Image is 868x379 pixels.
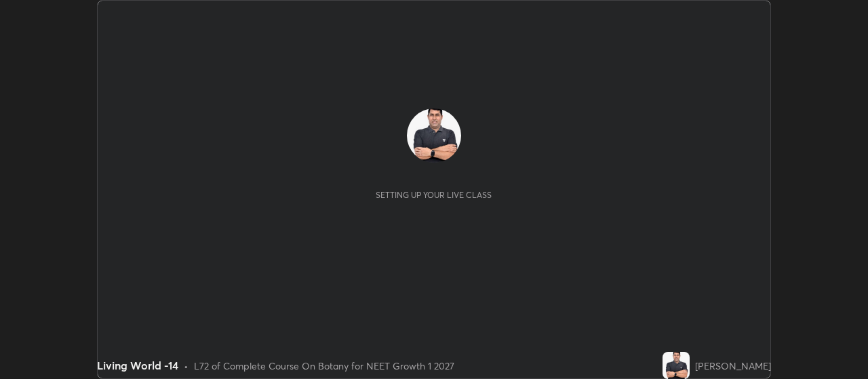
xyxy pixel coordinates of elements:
[194,359,454,373] div: L72 of Complete Course On Botany for NEET Growth 1 2027
[407,108,461,163] img: 364720b0a7814bb496f4b8cab5382653.jpg
[376,190,492,200] div: Setting up your live class
[184,359,189,373] div: •
[663,352,690,379] img: 364720b0a7814bb496f4b8cab5382653.jpg
[97,357,178,374] div: Living World -14
[695,359,771,373] div: [PERSON_NAME]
